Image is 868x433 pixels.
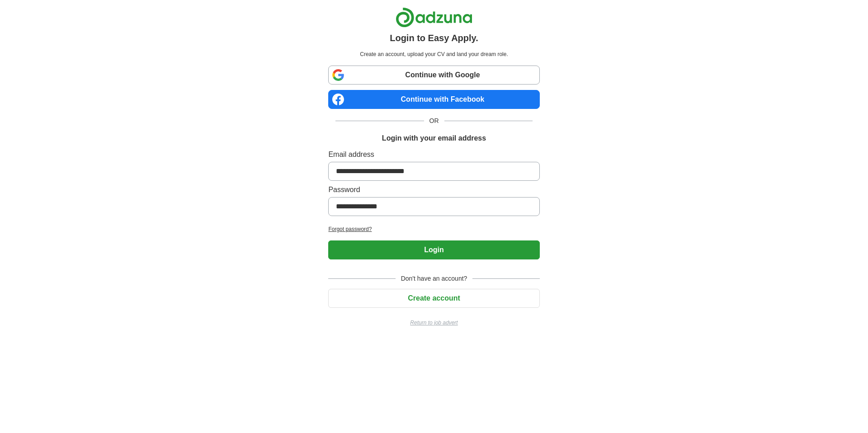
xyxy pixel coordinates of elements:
span: OR [424,116,444,126]
span: Don't have an account? [396,274,473,283]
label: Password [328,184,539,195]
a: Continue with Facebook [328,90,539,109]
a: Forgot password? [328,225,539,233]
label: Email address [328,149,539,160]
button: Create account [328,289,539,308]
p: Create an account, upload your CV and land your dream role. [330,50,538,58]
a: Return to job advert [328,319,539,327]
button: Login [328,240,539,259]
a: Continue with Google [328,66,539,85]
h1: Login to Easy Apply. [390,31,478,45]
img: Adzuna logo [396,7,472,28]
h1: Login with your email address [382,133,486,144]
a: Create account [328,294,539,302]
